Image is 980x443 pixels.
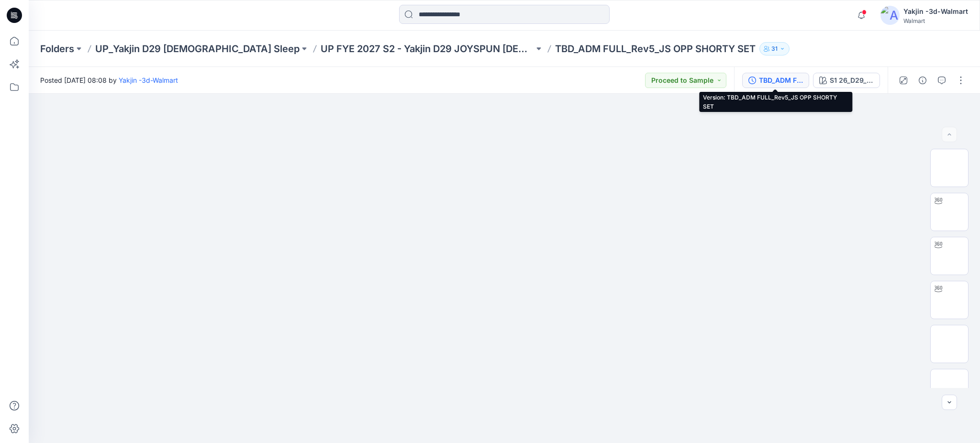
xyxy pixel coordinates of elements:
[915,73,930,88] button: Details
[903,17,968,24] div: Walmart
[880,6,900,25] img: avatar
[759,75,803,86] div: TBD_ADM FULL_Rev5_JS OPP SHORTY SET
[40,42,74,55] a: Folders
[813,73,880,88] button: S1 26_D29_JS_STARS v4 rptcc_CW1_CC_WM
[40,75,178,85] span: Posted [DATE] 08:08 by
[830,75,874,86] div: S1 26_D29_JS_STARS v4 rptcc_CW1_CC_WM
[771,44,778,54] p: 31
[759,42,790,55] button: 31
[119,76,178,84] a: Yakjin -3d-Walmart
[321,42,534,55] a: UP FYE 2027 S2 - Yakjin D29 JOYSPUN [DEMOGRAPHIC_DATA] Sleepwear
[95,42,300,55] a: UP_Yakjin D29 [DEMOGRAPHIC_DATA] Sleep
[903,6,968,17] div: Yakjin -3d-Walmart
[555,42,756,55] p: TBD_ADM FULL_Rev5_JS OPP SHORTY SET
[742,73,809,88] button: TBD_ADM FULL_Rev5_JS OPP SHORTY SET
